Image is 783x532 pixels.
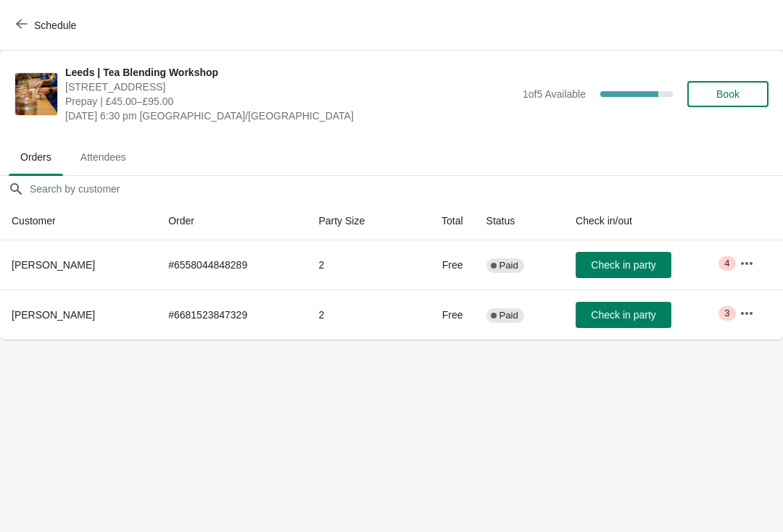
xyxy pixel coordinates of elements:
th: Total [409,202,474,240]
span: Paid [500,310,518,321]
span: [DATE] 6:30 pm [GEOGRAPHIC_DATA]/[GEOGRAPHIC_DATA] [65,109,515,123]
img: Leeds | Tea Blending Workshop [15,73,57,115]
th: Check in/out [564,202,728,240]
th: Party Size [307,202,409,240]
span: 3 [724,308,729,319]
td: Free [409,290,474,339]
span: [PERSON_NAME] [12,259,95,271]
button: Check in party [576,302,671,328]
span: Paid [500,260,518,271]
span: Check in party [591,309,655,321]
span: 4 [724,258,729,269]
span: Orders [9,144,63,170]
span: Schedule [34,20,76,31]
th: Order [157,202,307,240]
span: Book [716,88,739,100]
button: Schedule [7,12,88,38]
span: Attendees [69,144,138,170]
td: 2 [307,240,409,290]
button: Book [687,81,768,107]
span: 1 of 5 Available [523,88,586,100]
span: Leeds | Tea Blending Workshop [65,65,515,80]
span: [STREET_ADDRESS] [65,80,515,94]
td: # 6681523847329 [157,290,307,339]
button: Check in party [576,252,671,278]
span: [PERSON_NAME] [12,309,95,321]
span: Prepay | £45.00–£95.00 [65,94,515,109]
th: Status [475,202,564,240]
td: Free [409,240,474,290]
td: # 6558044848289 [157,240,307,290]
span: Check in party [591,259,655,271]
td: 2 [307,290,409,339]
input: Search by customer [29,176,783,202]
